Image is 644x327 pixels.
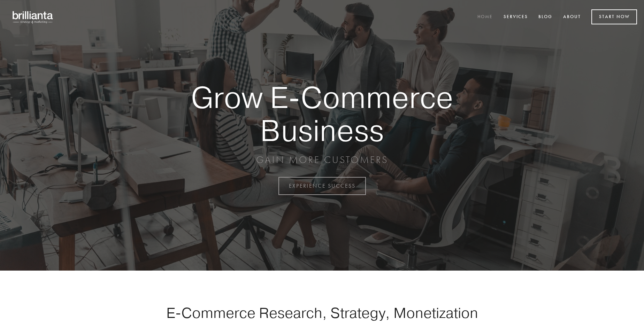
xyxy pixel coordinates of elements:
strong: Grow E-Commerce Business [167,81,477,147]
a: Home [473,11,497,23]
a: About [559,11,585,23]
a: Start Now [591,9,637,24]
img: brillianta - research, strategy, marketing [7,7,59,27]
p: GAIN MORE CUSTOMERS [167,154,477,166]
a: EXPERIENCE SUCCESS [278,177,366,195]
a: Blog [534,11,557,23]
a: Services [499,11,532,23]
h1: E-Commerce Research, Strategy, Monetization [144,304,500,321]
